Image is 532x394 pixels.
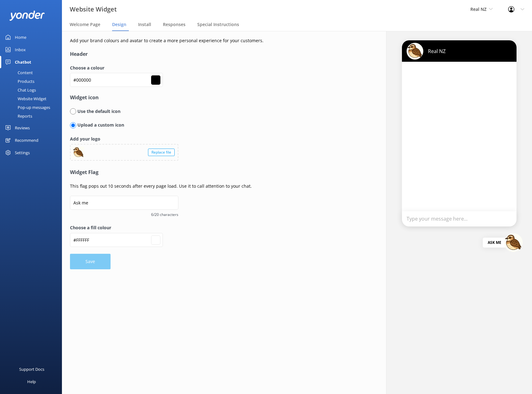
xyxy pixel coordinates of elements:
[70,21,100,28] span: Welcome Page
[70,196,178,210] input: Chat
[70,183,362,190] p: This flag pops out 10 seconds after every page load. Use it to call attention to your chat.
[4,94,62,103] a: Website Widget
[70,94,362,102] h4: Widget icon
[4,77,34,86] div: Products
[19,363,44,375] div: Support Docs
[4,112,32,120] div: Reports
[4,68,33,77] div: Content
[483,238,506,248] div: Ask me
[76,108,120,115] p: Use the default icon
[4,103,50,112] div: Pop-up messages
[4,103,62,112] a: Pop-up messages
[4,94,46,103] div: Website Widget
[15,122,30,134] div: Reviews
[70,136,178,142] label: Add your logo
[470,6,486,12] span: Real NZ
[15,134,38,146] div: Recommend
[70,233,163,247] input: #fcfcfcf
[70,50,362,58] h4: Header
[423,48,446,55] p: Real NZ
[148,149,175,156] div: Replace file
[70,37,362,44] p: Add your brand colours and avatar to create a more personal experience for your customers.
[76,122,124,128] p: Upload a custom icon
[70,224,362,231] label: Choose a fill colour
[15,146,30,159] div: Settings
[70,212,178,217] span: 6/20 characters
[197,21,239,28] span: Special Instructions
[15,56,31,68] div: Chatbot
[402,211,517,226] div: Type your message here...
[4,86,62,94] a: Chat Logs
[163,21,185,28] span: Responses
[4,112,62,120] a: Reports
[504,233,523,252] img: 274-1752445127.jpg
[15,31,26,43] div: Home
[70,168,362,177] h4: Widget Flag
[27,375,36,388] div: Help
[4,77,62,86] a: Products
[70,4,117,14] h3: Website Widget
[70,65,362,71] label: Choose a colour
[407,43,423,60] img: 274-1752445127.jpg
[15,43,26,56] div: Inbox
[112,21,126,28] span: Design
[4,86,36,94] div: Chat Logs
[138,21,151,28] span: Install
[9,11,45,21] img: yonder-white-logo.png
[4,68,62,77] a: Content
